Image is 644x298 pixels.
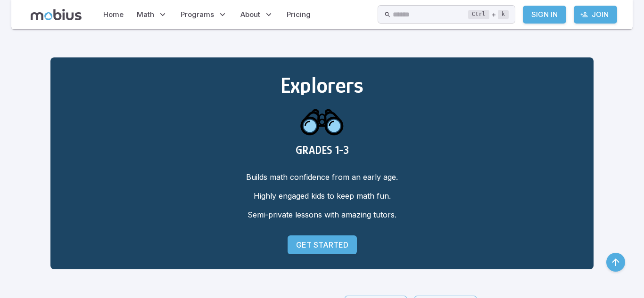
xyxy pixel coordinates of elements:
[240,9,260,20] span: About
[66,171,578,183] p: Builds math confidence from an early age.
[284,4,314,25] a: Pricing
[66,190,578,201] p: Highly engaged kids to keep math fun.
[498,10,509,19] kbd: k
[468,9,509,20] div: +
[299,98,345,144] img: explorers icon
[66,144,578,156] h3: GRADES 1-3
[181,9,214,20] span: Programs
[574,6,617,24] a: Join
[66,72,578,98] h2: Explorers
[296,239,348,250] p: Get Started
[66,209,578,220] p: Semi-private lessons with amazing tutors.
[288,235,357,254] a: Get Started
[523,6,566,24] a: Sign In
[137,9,154,20] span: Math
[100,4,126,25] a: Home
[468,10,489,19] kbd: Ctrl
